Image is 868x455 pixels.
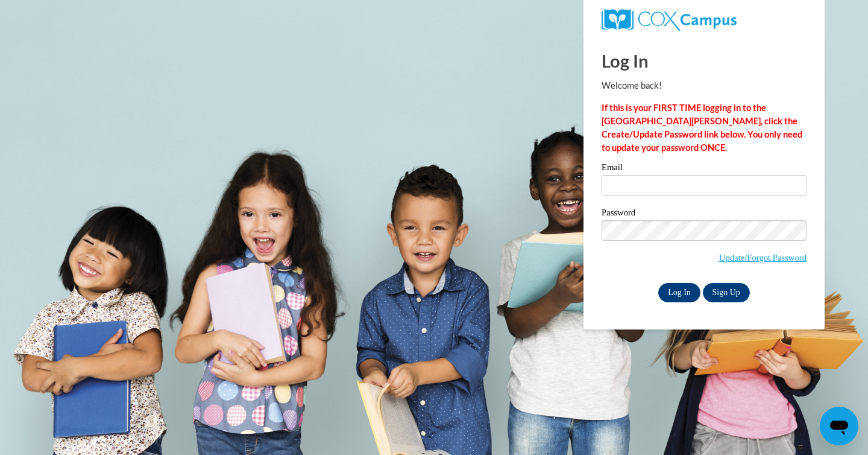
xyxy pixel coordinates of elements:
[602,48,807,73] h1: Log In
[602,9,737,31] img: COX Campus
[602,9,807,31] a: COX Campus
[602,208,807,220] label: Password
[703,283,750,302] a: Sign Up
[602,163,807,175] label: Email
[820,407,858,445] iframe: Button to launch messaging window
[602,103,802,153] strong: If this is your FIRST TIME logging in to the [GEOGRAPHIC_DATA][PERSON_NAME], click the Create/Upd...
[602,79,807,92] p: Welcome back!
[658,283,700,302] input: Log In
[719,253,807,262] a: Update/Forgot Password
